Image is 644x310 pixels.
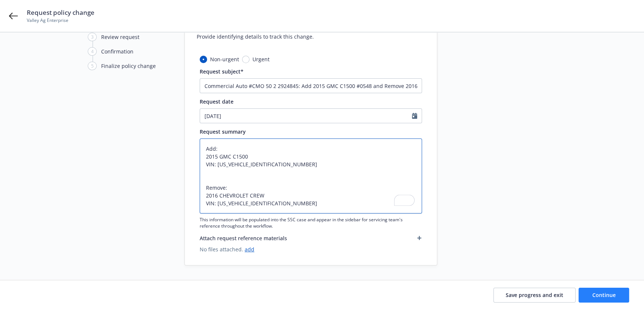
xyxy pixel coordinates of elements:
span: This information will be populated into the SSC case and appear in the sidebar for servicing team... [200,216,422,229]
span: Continue [592,291,616,298]
span: Request subject* [200,68,244,75]
span: Non-urgent [210,55,239,63]
svg: Calendar [412,113,417,119]
input: Non-urgent [200,56,207,63]
span: Attach request reference materials [200,234,287,242]
div: 3 [88,33,97,41]
span: Urgent [252,55,270,63]
div: Confirmation [101,48,133,55]
a: add [245,246,254,253]
input: MM/DD/YYYY [200,109,412,123]
button: Save progress and exit [493,288,576,303]
span: Provide identifying details to track this change. [197,33,314,40]
div: Review request [101,33,139,41]
span: Valley Ag Enterprise [27,17,94,24]
span: Request policy change [27,8,94,17]
input: The subject will appear in the summary list view for quick reference. [200,78,422,93]
button: Continue [579,288,629,303]
div: 4 [88,47,97,56]
input: Urgent [242,56,249,63]
span: Request date [200,98,234,105]
span: Request summary [200,128,246,135]
span: No files attached. [200,245,422,253]
div: 5 [88,62,97,70]
div: Finalize policy change [101,62,156,70]
textarea: To enrich screen reader interactions, please activate Accessibility in Grammarly extension settings [200,138,422,213]
span: Save progress and exit [506,291,563,298]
